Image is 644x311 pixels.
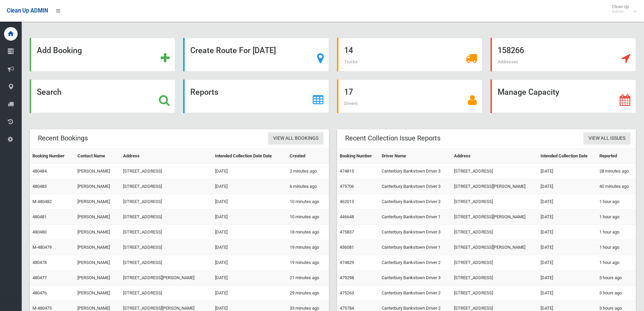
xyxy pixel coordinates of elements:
[451,194,538,209] td: [STREET_ADDRESS]
[120,225,212,240] td: [STREET_ADDRESS]
[30,132,96,145] header: Recent Bookings
[337,38,482,71] a: 14 Trucks
[120,164,212,179] td: [STREET_ADDRESS]
[340,290,354,295] a: 475263
[340,169,354,174] a: 474815
[30,38,175,71] a: Add Booking
[183,80,329,113] a: Reports
[268,132,324,145] a: View All Bookings
[538,255,597,270] td: [DATE]
[75,286,120,301] td: [PERSON_NAME]
[340,306,354,311] a: 475784
[379,149,451,164] th: Driver Name
[212,255,287,270] td: [DATE]
[379,286,451,301] td: Canterbury Bankstown Driver 2
[538,164,597,179] td: [DATE]
[32,275,47,280] a: 480477
[597,240,636,255] td: 1 hour ago
[340,275,354,280] a: 479298
[451,270,538,286] td: [STREET_ADDRESS]
[337,149,379,164] th: Booking Number
[212,149,287,164] th: Intended Collection Date Date
[451,164,538,179] td: [STREET_ADDRESS]
[344,46,353,55] strong: 14
[32,229,47,235] a: 480480
[75,225,120,240] td: [PERSON_NAME]
[75,194,120,209] td: [PERSON_NAME]
[538,149,597,164] th: Intended Collection Date
[120,209,212,225] td: [STREET_ADDRESS]
[287,255,329,270] td: 19 minutes ago
[379,209,451,225] td: Canterbury Bankstown Driver 1
[344,101,358,106] span: Drivers
[597,286,636,301] td: 3 hours ago
[287,164,329,179] td: 2 minutes ago
[287,240,329,255] td: 19 minutes ago
[212,286,287,301] td: [DATE]
[340,199,354,204] a: 462013
[451,149,538,164] th: Address
[120,194,212,209] td: [STREET_ADDRESS]
[75,255,120,270] td: [PERSON_NAME]
[30,80,175,113] a: Search
[287,225,329,240] td: 18 minutes ago
[597,194,636,209] td: 1 hour ago
[597,255,636,270] td: 1 hour ago
[287,209,329,225] td: 10 minutes ago
[212,270,287,286] td: [DATE]
[344,59,358,64] span: Trucks
[597,149,636,164] th: Reported
[379,194,451,209] td: Canterbury Bankstown Driver 3
[287,194,329,209] td: 10 minutes ago
[340,229,354,235] a: 475837
[491,80,636,113] a: Manage Capacity
[212,209,287,225] td: [DATE]
[451,209,538,225] td: [STREET_ADDRESS][PERSON_NAME]
[340,214,354,219] a: 446648
[32,169,47,174] a: 480484
[451,286,538,301] td: [STREET_ADDRESS]
[7,7,48,14] span: Clean Up ADMIN
[538,179,597,194] td: [DATE]
[212,240,287,255] td: [DATE]
[32,245,52,250] a: M-480479
[32,260,47,265] a: 480478
[612,9,629,14] small: Admin
[287,179,329,194] td: 6 minutes ago
[120,286,212,301] td: [STREET_ADDRESS]
[340,245,354,250] a: 436081
[30,149,75,164] th: Booking Number
[379,255,451,270] td: Canterbury Bankstown Driver 2
[379,270,451,286] td: Canterbury Bankstown Driver 3
[37,87,62,97] strong: Search
[498,59,518,64] span: Addresses
[37,46,82,55] strong: Add Booking
[609,4,636,14] span: Clean Up
[498,46,524,55] strong: 158266
[583,132,630,145] a: View All Issues
[75,149,120,164] th: Contact Name
[538,209,597,225] td: [DATE]
[597,209,636,225] td: 1 hour ago
[340,184,354,189] a: 475706
[75,179,120,194] td: [PERSON_NAME]
[597,225,636,240] td: 1 hour ago
[597,270,636,286] td: 3 hours ago
[337,80,482,113] a: 17 Drivers
[597,164,636,179] td: 28 minutes ago
[32,199,52,204] a: M-480482
[212,164,287,179] td: [DATE]
[75,164,120,179] td: [PERSON_NAME]
[597,179,636,194] td: 40 minutes ago
[75,270,120,286] td: [PERSON_NAME]
[538,194,597,209] td: [DATE]
[32,290,47,295] a: 480476
[190,87,218,97] strong: Reports
[75,240,120,255] td: [PERSON_NAME]
[538,240,597,255] td: [DATE]
[337,132,449,145] header: Recent Collection Issue Reports
[538,270,597,286] td: [DATE]
[498,87,559,97] strong: Manage Capacity
[120,240,212,255] td: [STREET_ADDRESS]
[212,194,287,209] td: [DATE]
